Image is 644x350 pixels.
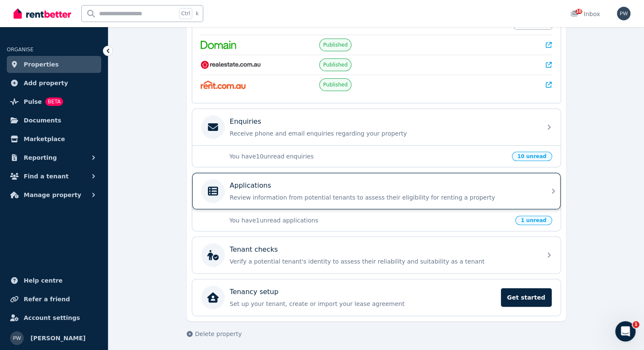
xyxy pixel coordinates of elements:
[7,112,101,129] a: Documents
[10,331,24,345] img: Paul Williams
[201,41,236,49] img: Domain.com.au
[7,291,101,308] a: Refer a friend
[24,313,80,323] span: Account settings
[30,333,86,343] span: [PERSON_NAME]
[192,237,561,273] a: Tenant checksVerify a potential tenant's identity to assess their reliability and suitability as ...
[45,97,63,106] span: BETA
[24,190,81,200] span: Manage property
[615,321,636,342] iframe: Intercom live chat
[501,288,552,307] span: Get started
[7,149,101,166] button: Reporting
[24,115,61,125] span: Documents
[7,47,33,53] span: ORGANISE
[24,275,63,286] span: Help centre
[14,7,71,20] img: RentBetter
[7,75,101,92] a: Add property
[24,294,70,304] span: Refer a friend
[24,171,69,181] span: Find a tenant
[179,8,192,19] span: Ctrl
[201,61,261,69] img: RealEstate.com.au
[633,321,639,328] span: 1
[230,181,271,191] p: Applications
[7,131,101,147] a: Marketplace
[515,216,552,225] span: 1 unread
[7,186,101,203] button: Manage property
[230,193,536,202] p: Review information from potential tenants to assess their eligibility for renting a property
[24,134,65,144] span: Marketplace
[230,129,536,138] p: Receive phone and email enquiries regarding your property
[617,7,630,20] img: Paul Williams
[7,56,101,73] a: Properties
[230,257,536,266] p: Verify a potential tenant's identity to assess their reliability and suitability as a tenant
[575,9,582,14] span: 10
[323,42,348,48] span: Published
[192,173,561,209] a: ApplicationsReview information from potential tenants to assess their eligibility for renting a p...
[229,216,511,225] p: You have 1 unread applications
[230,300,496,308] p: Set up your tenant, create or import your lease agreement
[192,279,561,316] a: Tenancy setupSet up your tenant, create or import your lease agreementGet started
[230,287,279,297] p: Tenancy setup
[570,10,600,18] div: Inbox
[7,168,101,185] button: Find a tenant
[512,152,552,161] span: 10 unread
[230,117,261,127] p: Enquiries
[24,59,59,69] span: Properties
[196,10,199,17] span: k
[24,153,57,163] span: Reporting
[323,81,348,88] span: Published
[323,61,348,68] span: Published
[229,152,507,161] p: You have 10 unread enquiries
[201,81,246,89] img: Rent.com.au
[230,244,278,255] p: Tenant checks
[187,330,242,338] button: Delete property
[7,309,101,326] a: Account settings
[7,93,101,110] a: PulseBETA
[192,109,561,145] a: EnquiriesReceive phone and email enquiries regarding your property
[24,97,42,107] span: Pulse
[7,272,101,289] a: Help centre
[195,330,242,338] span: Delete property
[24,78,68,88] span: Add property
